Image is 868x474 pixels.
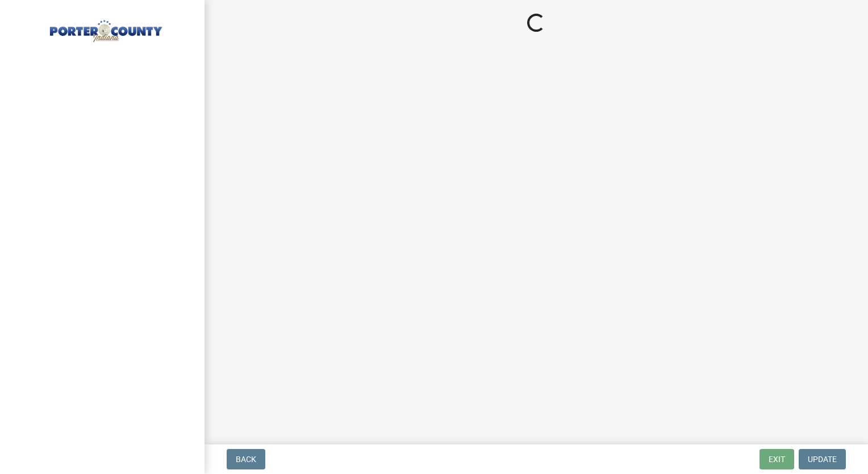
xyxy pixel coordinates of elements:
[236,455,256,464] span: Back
[808,455,837,464] span: Update
[799,449,846,469] button: Update
[23,12,186,44] img: Porter County, Indiana
[759,449,794,469] button: Exit
[227,449,265,469] button: Back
